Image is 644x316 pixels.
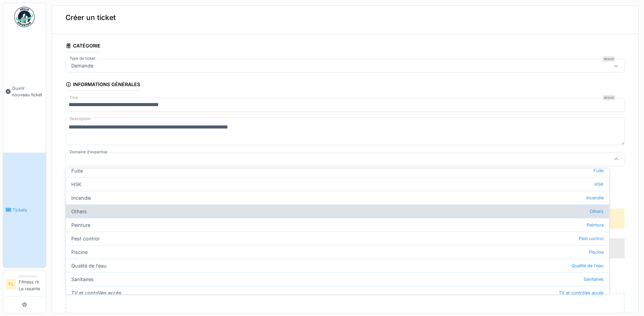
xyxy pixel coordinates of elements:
[589,249,604,255] span: Piscine
[68,56,97,61] label: Type de ticket
[66,41,100,52] div: Catégorie
[69,62,96,70] div: Demande
[584,276,604,282] span: Sanitaires
[590,208,604,215] span: Others
[66,218,609,232] div: Peinture
[66,164,609,177] div: Fuite
[594,181,604,187] span: HSK
[66,79,140,91] div: Informations générales
[68,149,109,155] label: Domaine d'expertise
[66,245,609,259] div: Piscine
[12,85,43,98] span: Ouvrir nouveau ticket
[66,259,609,272] div: Qualité de l'eau
[587,222,604,228] span: Peinture
[52,1,638,34] div: Créer un ticket
[6,279,16,289] li: FL
[603,95,615,100] div: Requis
[66,286,609,299] div: TV et contrôles accès
[559,290,604,296] span: TV et contrôles accès
[13,207,43,213] span: Tickets
[579,235,604,242] span: Pest control
[66,191,609,204] div: Incendie
[6,274,43,296] a: FL DemandeurFitness rlr La rasante
[572,262,604,269] span: Qualité de l'eau
[593,167,604,174] span: Fuite
[66,232,609,245] div: Pest control
[586,195,604,201] span: Incendie
[14,7,35,27] img: Badge_color-CXgf-gQk.svg
[68,115,92,123] label: Description
[3,153,46,268] a: Tickets
[68,95,79,101] label: Titre
[603,56,615,62] div: Requis
[66,177,609,191] div: HSK
[19,274,43,279] div: Demandeur
[66,204,609,218] div: Others
[19,274,43,295] li: Fitness rlr La rasante
[3,31,46,153] a: Ouvrir nouveau ticket
[66,272,609,286] div: Sanitaires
